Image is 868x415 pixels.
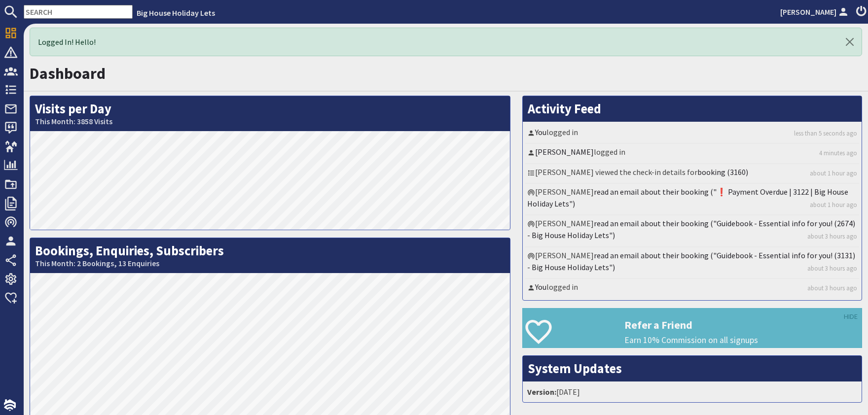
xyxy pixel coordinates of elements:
[810,169,857,178] a: about 1 hour ago
[4,399,16,411] img: staytech_i_w-64f4e8e9ee0a9c174fd5317b4b171b261742d2d393467e5bdba4413f4f884c10.svg
[844,311,858,322] a: HIDE
[525,279,859,298] li: logged in
[30,238,510,273] h2: Bookings, Enquiries, Subscribers
[535,147,594,157] a: [PERSON_NAME]
[24,5,133,19] input: SEARCH
[527,218,855,240] a: read an email about their booking ("Guidebook - Essential info for you! (2674) - Big House Holida...
[35,259,505,268] small: This Month: 2 Bookings, 13 Enquiries
[527,250,855,272] a: read an email about their booking ("Guidebook - Essential info for you! (3131) - Big House Holida...
[527,387,556,397] strong: Version:
[528,101,601,117] a: Activity Feed
[624,334,862,346] p: Earn 10% Commission on all signups
[819,148,857,158] a: 4 minutes ago
[807,232,857,241] a: about 3 hours ago
[522,308,862,348] a: Refer a Friend Earn 10% Commission on all signups
[30,28,862,56] div: Logged In! Hello!
[794,129,857,138] a: less than 5 seconds ago
[807,264,857,273] a: about 3 hours ago
[525,384,859,400] li: [DATE]
[30,64,106,83] a: Dashboard
[535,127,546,137] a: You
[624,318,862,331] h3: Refer a Friend
[525,184,859,215] li: [PERSON_NAME]
[30,96,510,131] h2: Visits per Day
[527,187,848,208] a: read an email about their booking ("❗ Payment Overdue | 3122 | Big House Holiday Lets")
[528,360,622,377] a: System Updates
[697,167,748,177] a: booking (3160)
[807,283,857,293] a: about 3 hours ago
[535,282,546,292] a: You
[137,8,215,18] a: Big House Holiday Lets
[780,6,850,18] a: [PERSON_NAME]
[35,117,505,126] small: This Month: 3858 Visits
[525,247,859,279] li: [PERSON_NAME]
[525,144,859,164] li: logged in
[810,200,857,209] a: about 1 hour ago
[525,164,859,184] li: [PERSON_NAME] viewed the check-in details for
[525,124,859,144] li: logged in
[525,215,859,247] li: [PERSON_NAME]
